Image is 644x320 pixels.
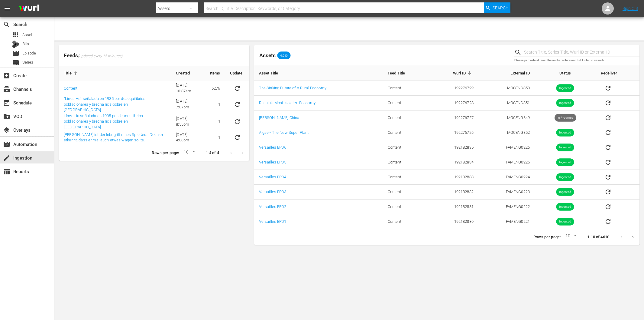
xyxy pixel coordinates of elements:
[587,234,609,240] p: 1-10 of 4610
[22,50,36,56] span: Episode
[428,140,478,155] td: 192182835
[3,86,10,93] span: Channels
[383,111,428,125] td: Content
[383,140,428,155] td: Content
[12,41,19,48] div: Bits
[59,51,249,61] span: Feeds
[556,160,574,165] span: Ingested
[556,219,574,224] span: Ingested
[205,130,225,145] td: 1
[428,81,478,96] td: 192276729
[623,6,638,11] a: Sign Out
[383,65,428,81] th: Feed Title
[259,219,286,224] a: Versailles EP01
[453,70,474,76] span: Wurl ID
[383,214,428,229] td: Content
[259,86,326,90] a: The Sinking Future of A Rural Economy
[12,31,19,38] span: Asset
[556,190,574,194] span: Ingested
[171,81,205,96] td: [DATE] 10:37am
[15,2,44,16] img: ans4CAIJ8jUAAAAAAAAAAAAAAAAAAAAAAAAgQb4GAAAAAAAAAAAAAAAAAAAAAAAAJMjXAAAAAAAAAAAAAAAAAAAAAAAAgAT5G...
[171,96,205,113] td: [DATE] 7:07pm
[64,114,143,129] a: Línea Hu señalada en 1935 por desequilibrios poblacionales y brecha rica-pobre en [GEOGRAPHIC_DATA].
[3,21,10,28] span: Search
[556,175,574,180] span: Ingested
[383,125,428,140] td: Content
[3,154,10,162] span: Ingestion
[627,231,639,243] button: Next page
[254,65,639,229] table: sticky table
[64,132,163,143] a: [PERSON_NAME] ist der Inbegriff eines Spießers. Doch er erkennt, dass er mal auch etwas wagen sol...
[64,96,145,112] a: "Línea Hu" señalada en 1935 por desequilibrios poblacionales y brecha rica-pobre en [GEOGRAPHIC_D...
[12,50,19,57] span: Episode
[484,2,510,13] button: Search
[428,185,478,200] td: 192182832
[4,5,11,12] span: menu
[556,86,574,91] span: Ingested
[478,96,535,111] td: MOCENG351
[596,65,639,81] th: Redeliver
[205,96,225,113] td: 1
[563,233,578,242] div: 10
[259,204,286,209] a: Versailles EP02
[3,72,10,79] span: Create
[428,155,478,170] td: 192182834
[383,200,428,214] td: Content
[478,125,535,140] td: MOCENG352
[181,149,196,158] div: 10
[259,160,286,164] a: Versailles EP05
[3,168,10,175] span: Reports
[428,111,478,125] td: 192276727
[259,145,286,150] a: Versailles EP06
[478,111,535,125] td: MOCENG349
[205,81,225,96] td: 5276
[205,66,225,81] th: Items
[383,155,428,170] td: Content
[535,65,596,81] th: Status
[22,59,33,65] span: Series
[22,41,29,47] span: Bits
[478,81,535,96] td: MOCENG350
[478,140,535,155] td: FAMENG0226
[259,70,286,76] span: Asset Title
[428,96,478,111] td: 192276728
[225,66,249,81] th: Update
[383,185,428,200] td: Content
[514,58,639,63] p: Please provide at least three characters and hit Enter to search
[478,185,535,200] td: FAMENG0223
[556,101,574,105] span: Ingested
[259,190,286,194] a: Versailles EP03
[556,145,574,150] span: Ingested
[3,141,10,148] span: Automation
[259,130,309,135] a: Algae - The New Super Plant
[383,81,428,96] td: Content
[478,65,535,81] th: External ID
[478,155,535,170] td: FAMENG0225
[64,86,77,91] a: Content
[64,71,79,76] span: Title
[78,54,122,59] span: (updated every 15 minutes)
[428,200,478,214] td: 192182831
[12,59,19,66] span: Series
[171,130,205,145] td: [DATE] 4:08pm
[259,52,276,58] span: Assets
[556,130,574,135] span: Ingested
[428,125,478,140] td: 192276726
[3,99,10,107] span: Schedule
[205,113,225,130] td: 1
[428,214,478,229] td: 192182830
[259,175,286,179] a: Versailles EP04
[524,48,639,57] input: Search Title, Series Title, Wurl ID or External ID
[176,71,198,76] span: Created
[277,54,291,57] span: 4,610
[171,113,205,130] td: [DATE] 8:55pm
[259,101,316,105] a: Russia's Most Isolated Economy
[428,170,478,185] td: 192182833
[206,150,219,156] p: 1-4 of 4
[3,127,10,134] span: Overlays
[478,170,535,185] td: FAMENG0224
[22,32,32,38] span: Asset
[259,115,299,120] a: [PERSON_NAME] China
[383,96,428,111] td: Content
[478,214,535,229] td: FAMENG0221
